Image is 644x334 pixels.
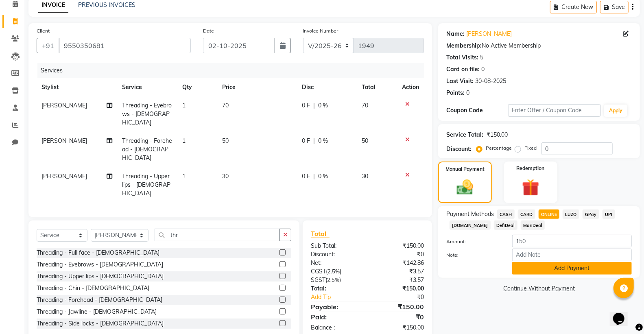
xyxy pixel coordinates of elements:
span: Total [311,229,330,238]
label: Amount: [440,238,506,245]
div: Points: [446,89,465,97]
div: ( ) [305,267,367,276]
img: _gift.svg [517,177,545,198]
button: Save [600,1,629,13]
span: CGST [311,268,326,275]
div: Last Visit: [446,77,474,85]
span: 1 [182,172,186,180]
th: Stylist [37,78,117,96]
a: PREVIOUS INVOICES [78,1,135,9]
input: Search or Scan [155,229,280,241]
span: 1 [182,137,186,144]
span: [DOMAIN_NAME] [450,220,491,230]
label: Note: [440,251,506,259]
span: CARD [518,210,535,219]
div: ₹142.86 [367,259,430,267]
span: MariDeal [521,220,545,230]
span: ONLINE [539,210,560,219]
span: Threading - Eyebrows - [DEMOGRAPHIC_DATA] [122,102,172,126]
span: SGST [311,276,325,284]
a: Add Tip [305,293,378,301]
div: ₹150.00 [367,323,430,332]
input: Add Note [512,249,632,261]
div: ₹3.57 [367,276,430,284]
a: Continue Without Payment [440,284,638,293]
div: Threading - Side locks - [DEMOGRAPHIC_DATA] [37,319,164,328]
span: 70 [362,102,368,109]
div: 30-08-2025 [475,77,506,85]
span: 30 [362,172,368,180]
div: Threading - Jawline - [DEMOGRAPHIC_DATA] [37,308,157,316]
div: Threading - Chin - [DEMOGRAPHIC_DATA] [37,284,149,293]
div: Total: [305,284,367,293]
span: DefiDeal [494,220,517,230]
div: ₹150.00 [367,284,430,293]
input: Search by Name/Mobile/Email/Code [59,38,191,53]
span: 0 % [318,137,328,145]
div: Service Total: [446,131,483,139]
span: | [313,172,315,181]
div: ( ) [305,276,367,284]
span: [PERSON_NAME] [41,102,87,109]
label: Manual Payment [445,166,485,173]
span: LUZO [563,210,579,219]
div: Name: [446,30,465,38]
div: Threading - Eyebrows - [DEMOGRAPHIC_DATA] [37,260,163,269]
div: Paid: [305,312,367,322]
span: 2.5% [327,268,340,275]
label: Fixed [524,144,537,152]
span: [PERSON_NAME] [41,172,87,180]
th: Action [397,78,424,96]
img: _cash.svg [452,178,478,197]
th: Service [117,78,177,96]
button: Add Payment [512,262,632,275]
div: Threading - Full face - [DEMOGRAPHIC_DATA] [37,249,159,257]
span: 1 [182,102,186,109]
span: 0 F [302,137,310,145]
span: 50 [222,137,229,144]
button: Apply [604,105,627,117]
input: Enter Offer / Coupon Code [508,104,601,117]
div: Discount: [305,250,367,259]
span: 50 [362,137,368,144]
div: Net: [305,259,367,267]
iframe: chat widget [610,301,636,326]
div: ₹150.00 [367,302,430,312]
span: [PERSON_NAME] [41,137,87,144]
label: Date [203,27,214,35]
span: UPI [603,210,615,219]
div: ₹150.00 [487,131,508,139]
span: 0 % [318,172,328,181]
button: Create New [550,1,597,13]
span: Threading - Upper lips - [DEMOGRAPHIC_DATA] [122,172,170,197]
button: +91 [37,38,59,53]
div: Threading - Forehead - [DEMOGRAPHIC_DATA] [37,296,162,304]
span: 0 F [302,172,310,181]
div: Payable: [305,302,367,312]
span: 2.5% [327,277,339,283]
div: Card on file: [446,65,480,74]
div: Threading - Upper lips - [DEMOGRAPHIC_DATA] [37,272,164,281]
span: 30 [222,172,229,180]
span: 0 % [318,101,328,110]
span: 0 F [302,101,310,110]
div: ₹0 [367,312,430,322]
span: Payment Methods [446,210,494,218]
div: ₹3.57 [367,267,430,276]
span: GPay [583,210,599,219]
label: Invoice Number [303,27,338,35]
span: CASH [497,210,515,219]
div: Total Visits: [446,53,478,62]
div: Services [37,63,430,78]
div: 0 [466,89,469,97]
span: Threading - Forehead - [DEMOGRAPHIC_DATA] [122,137,172,162]
a: [PERSON_NAME] [466,30,512,38]
div: Discount: [446,145,472,153]
div: No Active Membership [446,41,632,50]
div: 0 [481,65,485,74]
span: | [313,137,315,145]
div: Membership: [446,41,482,50]
div: ₹0 [367,250,430,259]
label: Redemption [517,165,545,172]
th: Price [217,78,297,96]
